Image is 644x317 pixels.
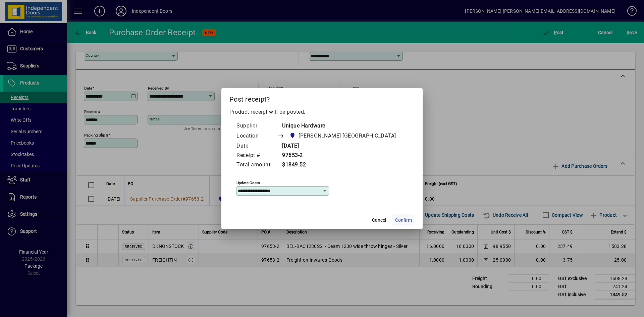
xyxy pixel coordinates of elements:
[277,160,409,170] td: $1849.52
[236,160,277,170] td: Total amount
[277,142,409,151] td: [DATE]
[236,131,277,142] td: Location
[299,132,396,140] span: [PERSON_NAME] [GEOGRAPHIC_DATA]
[287,131,399,141] span: Cromwell Central Otago
[395,217,412,224] span: Confirm
[236,151,277,160] td: Receipt #
[368,214,390,226] button: Cancel
[277,151,409,160] td: 97653-2
[372,217,386,224] span: Cancel
[277,121,409,131] td: Unique Hardware
[236,142,277,151] td: Date
[229,108,415,116] p: Product receipt will be posted.
[236,121,277,131] td: Supplier
[392,214,415,226] button: Confirm
[236,180,260,185] mat-label: Update costs
[221,88,423,108] h2: Post receipt?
